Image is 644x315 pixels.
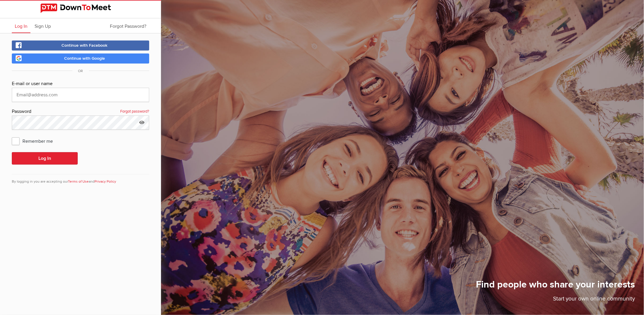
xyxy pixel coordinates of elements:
input: Email@address.com [12,88,149,102]
a: Forgot Password? [107,18,149,33]
span: OR [72,69,89,73]
button: Log In [12,152,78,165]
h1: Find people who share your interests [476,279,635,295]
span: Continue with Facebook [62,43,108,48]
div: E-mail or user name [12,80,149,88]
span: Forgot Password? [110,23,146,29]
a: Sign Up [32,18,54,33]
a: Privacy Policy [95,179,116,184]
div: Password [12,108,149,116]
img: DownToMeet [40,4,121,13]
a: Terms of Use [68,179,89,184]
a: Log In [12,18,30,33]
div: By logging in you are accepting our and [12,174,149,184]
a: Forgot password? [120,108,149,116]
span: Continue with Google [64,56,105,61]
span: Log In [15,23,27,29]
span: Remember me [12,136,59,146]
a: Continue with Google [12,53,149,64]
span: Sign Up [35,23,51,29]
p: Start your own online community [476,295,635,306]
a: Continue with Facebook [12,40,149,51]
